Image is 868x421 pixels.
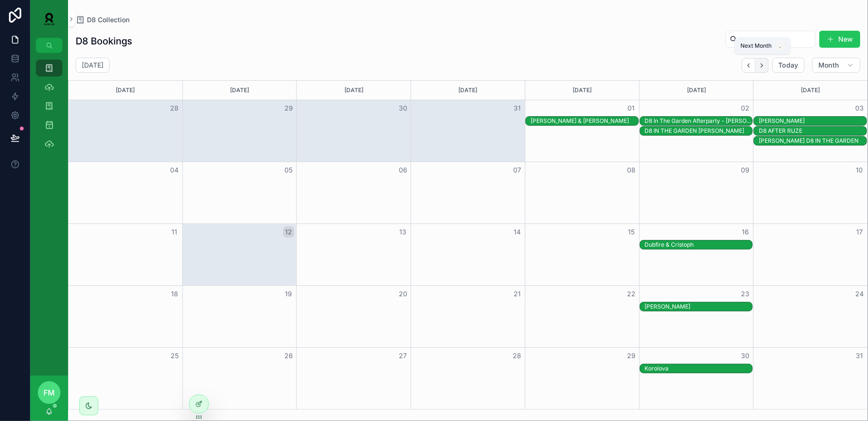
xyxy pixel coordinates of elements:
button: 24 [854,288,865,300]
button: New [819,31,860,48]
button: 31 [511,103,523,114]
button: 28 [511,350,523,361]
h2: [DATE] [82,60,103,70]
div: Korolova [645,364,753,373]
div: D8 IN THE GARDEN CHRIS STUSSY [645,127,753,135]
button: 28 [169,103,180,114]
span: D8 Collection [87,15,129,25]
div: scrollable content [30,53,68,164]
h1: D8 Bookings [76,34,132,48]
div: Month View [68,80,868,410]
div: [PERSON_NAME] [645,303,753,310]
span: . [776,42,784,50]
div: Dubfire & Cristoph [645,241,753,249]
button: 05 [283,164,294,176]
button: Today [773,58,805,73]
button: 03 [854,103,865,114]
div: [DATE] [641,81,752,100]
div: Korolova [645,365,753,372]
button: 21 [511,288,523,300]
button: 11 [169,226,180,238]
button: 31 [854,350,865,361]
button: 22 [626,288,637,300]
span: FM [43,387,55,398]
button: 16 [739,226,751,238]
button: 10 [854,164,865,176]
img: App logo [38,11,60,26]
button: 04 [169,164,180,176]
span: Next Month [740,42,772,50]
div: FISHER D8 IN THE GARDEN [759,137,867,145]
div: [DATE] [184,81,295,100]
button: 19 [283,288,294,300]
div: [DATE] [413,81,524,100]
div: [PERSON_NAME] D8 IN THE GARDEN [759,137,867,145]
div: [DATE] [755,81,866,100]
div: [DATE] [298,81,409,100]
div: [PERSON_NAME] & [PERSON_NAME] [531,117,638,125]
button: Next [756,58,769,73]
span: Today [779,61,799,69]
button: 23 [739,288,751,300]
div: Dubfire & Cristoph [645,241,753,249]
button: Month [812,58,860,73]
a: D8 Collection [76,15,129,25]
button: 15 [626,226,637,238]
div: [DATE] [70,81,181,100]
button: 25 [169,350,180,361]
button: 18 [169,288,180,300]
button: 07 [511,164,523,176]
div: D8 In The Garden Afterparty - [PERSON_NAME] [645,117,753,125]
button: 14 [511,226,523,238]
button: 20 [397,288,409,300]
div: D8 AFTER RUZE [759,127,867,135]
button: 29 [626,350,637,361]
div: Kevin & Perry [531,117,638,125]
span: Month [818,61,839,69]
button: 12 [283,226,294,238]
button: 13 [397,226,409,238]
button: 09 [739,164,751,176]
button: 01 [626,103,637,114]
button: 26 [283,350,294,361]
div: D8 In The Garden Afterparty - Chloe Caillet [645,117,753,125]
button: 02 [739,103,751,114]
div: Jay Lumen [645,302,753,311]
button: 30 [739,350,751,361]
div: [DATE] [527,81,638,100]
div: [PERSON_NAME] [759,117,867,125]
button: 27 [397,350,409,361]
button: 30 [397,103,409,114]
button: 29 [283,103,294,114]
button: 08 [626,164,637,176]
div: NIC FANCULLI [759,117,867,125]
button: 06 [397,164,409,176]
button: 17 [854,226,865,238]
button: Back [742,58,756,73]
div: D8 AFTER RUZE [759,127,867,135]
div: D8 IN THE GARDEN [PERSON_NAME] [645,127,753,135]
